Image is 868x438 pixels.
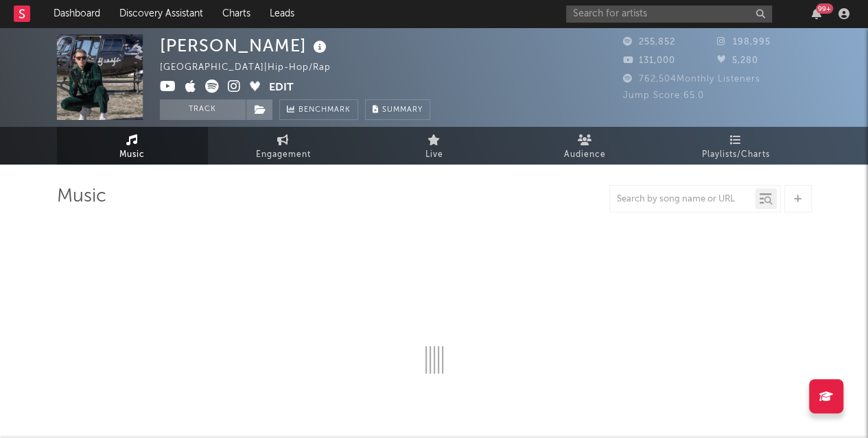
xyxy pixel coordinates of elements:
[425,147,443,163] span: Live
[57,127,208,165] a: Music
[812,8,821,19] button: 99+
[160,34,330,57] div: [PERSON_NAME]
[256,147,311,163] span: Engagement
[566,5,772,23] input: Search for artists
[717,38,771,47] span: 198,995
[160,60,347,76] div: [GEOGRAPHIC_DATA] | Hip-Hop/Rap
[160,99,246,120] button: Track
[717,56,758,65] span: 5,280
[623,56,675,65] span: 131,000
[365,99,430,120] button: Summary
[623,75,760,84] span: 762,504 Monthly Listeners
[661,127,812,165] a: Playlists/Charts
[702,147,770,163] span: Playlists/Charts
[269,80,294,97] button: Edit
[510,127,661,165] a: Audience
[610,194,755,205] input: Search by song name or URL
[564,147,606,163] span: Audience
[359,127,510,165] a: Live
[119,147,145,163] span: Music
[623,91,704,100] span: Jump Score: 65.0
[208,127,359,165] a: Engagement
[298,102,351,119] span: Benchmark
[623,38,675,47] span: 255,852
[382,106,423,114] span: Summary
[279,99,358,120] a: Benchmark
[816,3,833,14] div: 99 +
